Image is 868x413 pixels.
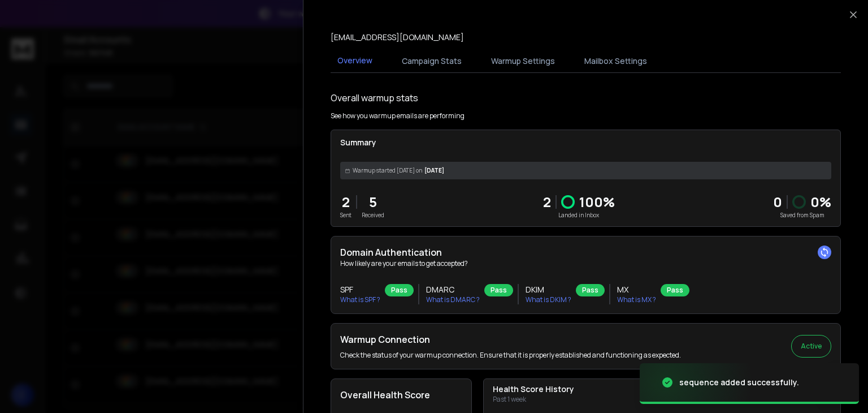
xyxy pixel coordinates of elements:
[578,49,654,74] button: Mailbox Settings
[426,295,480,304] p: What is DMARC ?
[340,388,462,402] h2: Overall Health Score
[579,193,615,211] p: 100 %
[576,284,605,296] div: Pass
[340,284,380,295] h3: SPF
[543,193,551,211] p: 2
[617,284,656,295] h3: MX
[340,137,831,148] p: Summary
[426,284,480,295] h3: DMARC
[617,295,656,304] p: What is MX ?
[340,351,681,360] p: Check the status of your warmup connection. Ensure that it is properly established and functionin...
[810,193,831,211] p: 0 %
[395,49,468,74] button: Campaign Stats
[773,211,831,220] p: Saved from Spam
[362,193,384,211] p: 5
[493,384,574,395] p: Health Score History
[340,295,380,304] p: What is SPF ?
[331,91,418,105] h1: Overall warmup stats
[526,284,571,295] h3: DKIM
[340,246,831,259] h2: Domain Authentication
[331,48,379,74] button: Overview
[484,284,513,296] div: Pass
[340,211,351,220] p: Sent
[385,284,414,296] div: Pass
[353,166,422,175] span: Warmup started [DATE] on
[493,395,574,404] p: Past 1 week
[543,211,615,220] p: Landed in Inbox
[340,333,681,346] h2: Warmup Connection
[661,284,689,296] div: Pass
[791,335,831,358] button: Active
[331,32,464,43] p: [EMAIL_ADDRESS][DOMAIN_NAME]
[526,295,571,304] p: What is DKIM ?
[340,259,831,268] p: How likely are your emails to get accepted?
[331,111,465,121] p: See how you warmup emails are performing
[340,162,831,179] div: [DATE]
[362,211,384,220] p: Received
[484,49,562,74] button: Warmup Settings
[340,193,351,211] p: 2
[773,192,782,211] strong: 0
